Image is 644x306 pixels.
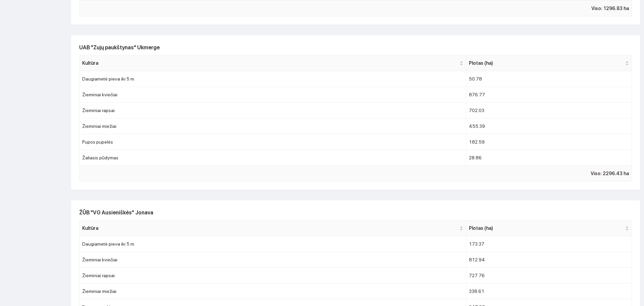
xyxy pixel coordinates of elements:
[79,103,466,118] td: Žieminiai rapsai
[79,55,466,71] th: this column's title is Kultūra,this column is sortable
[466,236,632,252] td: 173.37
[79,134,466,150] td: Pupos pupelės
[466,103,632,118] td: 702.03
[466,268,632,284] td: 727.76
[466,71,632,87] td: 50.78
[79,43,632,52] h2: UAB "Zujų paukštynas" Ukmerge
[469,59,624,67] span: Plotas (ha)
[79,252,466,268] td: Žieminiai kviečiai
[591,5,629,12] span: Viso: 1296.83 ha
[469,224,624,232] span: Plotas (ha)
[466,55,632,71] th: this column's title is Plotas (ha),this column is sortable
[466,150,632,166] td: 28.86
[79,150,466,166] td: Žaliasis pūdymas
[466,252,632,268] td: 812.94
[79,236,466,252] td: Daugiametė pieva iki 5 m.
[79,220,466,236] th: this column's title is Kultūra,this column is sortable
[82,224,458,232] span: Kultūra
[466,87,632,103] td: 876.77
[82,59,458,67] span: Kultūra
[79,118,466,134] td: Žieminiai miežiai
[591,170,629,177] span: Viso: 2296.43 ha
[466,220,632,236] th: this column's title is Plotas (ha),this column is sortable
[79,268,466,284] td: Žieminiai rapsai
[466,134,632,150] td: 182.59
[79,71,466,87] td: Daugiametė pieva iki 5 m.
[466,284,632,299] td: 338.61
[79,208,632,217] h2: ŽŪB "VG Ausieniškės" Jonava
[79,284,466,299] td: Žieminiai miežiai
[466,118,632,134] td: 455.39
[79,87,466,103] td: Žieminiai kviečiai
